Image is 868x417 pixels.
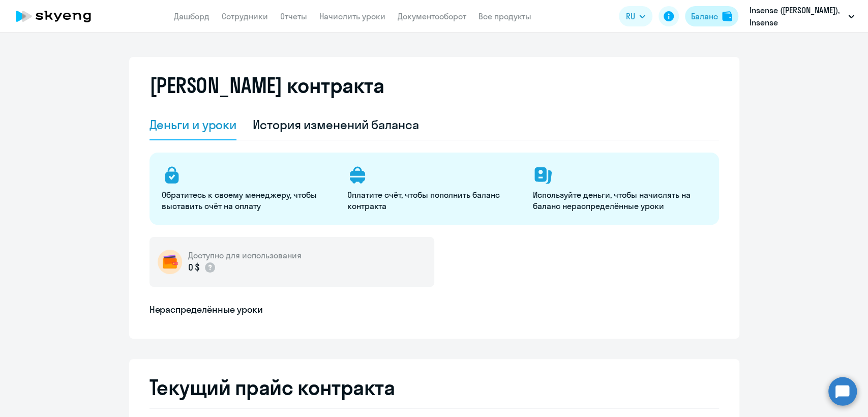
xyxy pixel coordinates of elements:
[619,6,652,26] button: RU
[149,116,237,133] div: Деньги и уроки
[149,73,384,98] h2: [PERSON_NAME] контракта
[685,6,738,26] button: Балансbalance
[162,189,335,212] p: Обратитесь к своему менеджеру, чтобы выставить счёт на оплату
[280,11,307,21] a: Отчеты
[750,4,844,28] p: Insense ([PERSON_NAME]), Insense
[222,11,268,21] a: Сотрудники
[722,11,732,21] img: balance
[174,11,209,21] a: Дашборд
[319,11,385,21] a: Начислить уроки
[398,11,466,21] a: Документооборот
[188,250,302,261] h5: Доступно для использования
[347,189,521,212] p: Оплатите счёт, чтобы пополнить баланс контракта
[691,10,718,22] div: Баланс
[533,189,706,212] p: Используйте деньги, чтобы начислять на баланс нераспределённые уроки
[188,261,217,274] p: 0 $
[149,303,263,316] h5: Нераспределённые уроки
[253,116,419,133] div: История изменений баланса
[744,4,859,28] button: Insense ([PERSON_NAME]), Insense
[478,11,531,21] a: Все продукты
[626,10,635,22] span: RU
[158,250,182,274] img: wallet-circle.png
[149,375,719,400] h2: Текущий прайс контракта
